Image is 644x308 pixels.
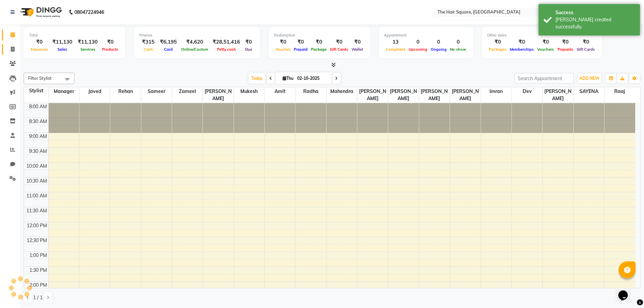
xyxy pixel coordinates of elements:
[243,38,255,46] div: ₹0
[215,47,238,52] span: Petty cash
[429,47,448,52] span: Ongoing
[487,32,597,38] div: Other sales
[25,177,48,185] div: 10:30 AM
[75,38,100,46] div: ₹11,130
[25,163,48,170] div: 10:00 AM
[274,32,365,38] div: Redemption
[384,32,468,38] div: Appointment
[243,47,254,52] span: Due
[616,281,637,301] iframe: chat widget
[141,87,172,96] span: Sameer
[555,9,635,16] div: Success
[28,148,48,155] div: 9:30 AM
[328,47,350,52] span: Gift Cards
[555,16,635,30] div: Bill created successfully.
[28,282,48,289] div: 2:00 PM
[309,47,328,52] span: Package
[100,47,120,52] span: Products
[578,74,601,83] button: ADD NEW
[487,38,508,46] div: ₹0
[17,3,64,22] img: logo
[162,47,174,52] span: Card
[248,73,265,84] span: Today
[25,192,48,199] div: 11:00 AM
[535,47,556,52] span: Vouchers
[384,47,407,52] span: Completed
[384,38,407,46] div: 13
[203,87,233,103] span: [PERSON_NAME]
[180,47,210,52] span: Online/Custom
[265,87,295,96] span: Amit
[28,252,48,259] div: 1:00 PM
[33,294,43,301] span: 1 / 1
[487,47,508,52] span: Packages
[429,38,448,46] div: 0
[575,47,597,52] span: Gift Cards
[234,87,264,96] span: Mukesh
[512,87,542,96] span: Dev
[574,87,604,96] span: SAYENA
[29,47,50,52] span: Expenses
[575,38,597,46] div: ₹0
[274,38,292,46] div: ₹0
[210,38,243,46] div: ₹28,51,416
[157,38,180,46] div: ₹6,195
[508,38,535,46] div: ₹0
[388,87,419,103] span: [PERSON_NAME]
[28,133,48,140] div: 9:00 AM
[79,47,97,52] span: Services
[25,237,48,244] div: 12:30 PM
[481,87,511,96] span: Imran
[556,47,575,52] span: Prepaids
[110,87,141,96] span: Rehan
[28,118,48,125] div: 8:30 AM
[281,76,295,81] span: Thu
[309,38,328,46] div: ₹0
[180,38,210,46] div: ₹4,620
[357,87,388,103] span: [PERSON_NAME]
[579,76,599,81] span: ADD NEW
[79,87,110,96] span: Javed
[56,47,69,52] span: Sales
[74,3,104,22] b: 08047224946
[50,38,75,46] div: ₹11,130
[25,222,48,229] div: 12:00 PM
[407,47,429,52] span: Upcoming
[100,38,120,46] div: ₹0
[139,32,255,38] div: Finance
[24,87,48,94] div: Stylist
[350,47,365,52] span: Wallet
[139,38,157,46] div: ₹315
[515,73,574,84] input: Search Appointment
[29,32,120,38] div: Total
[508,47,535,52] span: Memberships
[292,47,309,52] span: Prepaid
[49,87,79,96] span: Manager
[604,87,635,96] span: Raaj
[543,87,573,103] span: [PERSON_NAME]
[142,47,155,52] span: Cash
[328,38,350,46] div: ₹0
[28,267,48,274] div: 1:30 PM
[29,38,50,46] div: ₹0
[407,38,429,46] div: 0
[448,38,468,46] div: 0
[295,87,326,96] span: Radha
[292,38,309,46] div: ₹0
[28,103,48,110] div: 8:00 AM
[535,38,556,46] div: ₹0
[327,87,357,96] span: Mahendra
[295,73,329,84] input: 2025-10-02
[172,87,202,96] span: Zameel
[25,207,48,214] div: 11:30 AM
[274,47,292,52] span: Voucher
[28,75,52,81] span: Filter Stylist
[448,47,468,52] span: No show
[350,38,365,46] div: ₹0
[450,87,480,103] span: [PERSON_NAME]
[419,87,450,103] span: [PERSON_NAME]
[556,38,575,46] div: ₹0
